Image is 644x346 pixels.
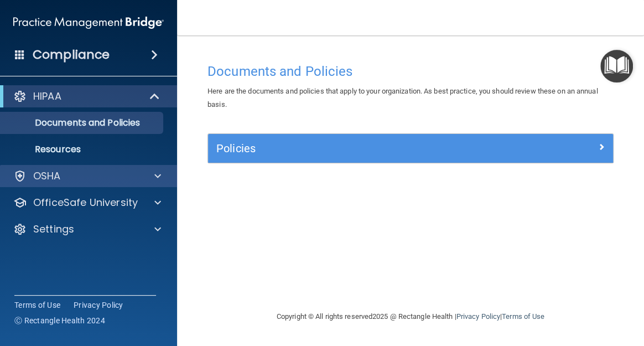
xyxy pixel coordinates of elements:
[13,90,160,103] a: HIPAA
[14,299,60,311] a: Terms of Use
[207,64,614,79] h4: Documents and Policies
[14,315,105,326] span: Ⓒ Rectangle Health 2024
[33,169,61,183] p: OSHA
[33,90,61,103] p: HIPAA
[600,50,633,82] button: Open Resource Center
[33,196,138,209] p: OfficeSafe University
[7,144,158,155] p: Resources
[33,47,110,63] h4: Compliance
[74,299,123,311] a: Privacy Policy
[216,140,605,157] a: Policies
[13,196,161,209] a: OfficeSafe University
[13,169,161,183] a: OSHA
[13,223,161,236] a: Settings
[7,117,158,128] p: Documents and Policies
[216,142,503,154] h5: Policies
[502,312,544,321] a: Terms of Use
[209,299,612,334] div: Copyright © All rights reserved 2025 @ Rectangle Health | |
[207,87,598,109] span: Here are the documents and policies that apply to your organization. As best practice, you should...
[33,223,74,236] p: Settings
[13,12,164,34] img: PMB logo
[456,312,500,321] a: Privacy Policy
